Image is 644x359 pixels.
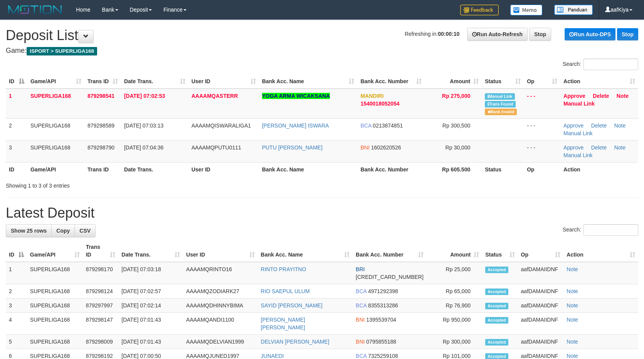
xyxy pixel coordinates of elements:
[27,284,83,299] td: SUPERLIGA168
[360,122,371,129] span: BCA
[485,317,508,324] span: Accepted
[27,140,84,162] td: SUPERLIGA168
[27,74,84,89] th: Game/API: activate to sort column ascending
[583,224,638,236] input: Search:
[6,313,27,335] td: 4
[427,284,482,299] td: Rp 65,000
[6,262,27,284] td: 1
[118,240,183,262] th: Date Trans.: activate to sort column ascending
[591,144,607,151] a: Delete
[425,74,482,89] th: Amount: activate to sort column ascending
[560,162,638,176] th: Action
[485,101,516,107] span: Similar transaction found
[482,74,524,89] th: Status: activate to sort column ascending
[563,144,583,151] a: Approve
[51,224,75,237] a: Copy
[6,299,27,313] td: 3
[11,228,47,234] span: Show 25 rows
[524,118,560,140] td: - - -
[593,93,609,99] a: Delete
[118,313,183,335] td: [DATE] 07:01:43
[27,299,83,313] td: SUPERLIGA168
[27,47,97,55] span: ISPORT > SUPERLIGA168
[617,93,629,99] a: Note
[427,299,482,313] td: Rp 76,900
[83,335,119,349] td: 879298009
[583,59,638,70] input: Search:
[485,267,508,273] span: Accepted
[261,302,323,309] a: SAYID [PERSON_NAME]
[118,299,183,313] td: [DATE] 07:02:14
[258,240,353,262] th: Bank Acc. Name: activate to sort column ascending
[485,339,508,346] span: Accepted
[524,89,560,119] td: - - -
[6,179,262,190] div: Showing 1 to 3 of 3 entries
[6,118,27,140] td: 2
[6,89,27,119] td: 1
[427,240,482,262] th: Amount: activate to sort column ascending
[353,240,427,262] th: Bank Acc. Number: activate to sort column ascending
[567,353,578,359] a: Note
[518,284,564,299] td: aafDAMAIIDNF
[124,93,165,99] span: [DATE] 07:02:53
[565,28,615,40] a: Run Auto-DPS
[356,266,365,272] span: BRI
[121,162,188,176] th: Date Trans.
[405,31,459,37] span: Refreshing in:
[356,317,365,323] span: BNI
[56,228,70,234] span: Copy
[510,5,543,15] img: Button%20Memo.svg
[6,240,27,262] th: ID: activate to sort column descending
[529,28,551,41] a: Stop
[6,162,27,176] th: ID
[563,152,593,158] a: Manual Link
[118,335,183,349] td: [DATE] 07:01:43
[118,262,183,284] td: [DATE] 07:03:18
[118,284,183,299] td: [DATE] 07:02:57
[27,240,83,262] th: Game/API: activate to sort column ascending
[261,288,310,294] a: RIO SAEPUL ULUM
[446,144,471,151] span: Rp 30,000
[518,335,564,349] td: aafDAMAIIDNF
[27,162,84,176] th: Game/API
[183,262,257,284] td: AAAAMQRINTO16
[524,74,560,89] th: Op: activate to sort column ascending
[485,109,516,115] span: Bank is not match
[83,262,119,284] td: 879298170
[6,140,27,162] td: 3
[518,299,564,313] td: aafDAMAIIDNF
[482,162,524,176] th: Status
[563,93,585,99] a: Approve
[563,59,638,70] label: Search:
[6,224,52,237] a: Show 25 rows
[6,335,27,349] td: 5
[368,302,398,309] span: Copy 8355313286 to clipboard
[6,4,64,15] img: MOTION_logo.png
[518,240,564,262] th: Op: activate to sort column ascending
[262,144,323,151] a: PUTU [PERSON_NAME]
[87,93,114,99] span: 879298541
[83,240,119,262] th: Trans ID: activate to sort column ascending
[192,144,241,151] span: AAAAMQPUTU0111
[524,162,560,176] th: Op
[427,335,482,349] td: Rp 300,000
[6,47,638,55] h4: Game:
[485,289,508,295] span: Accepted
[442,93,470,99] span: Rp 275,000
[84,162,121,176] th: Trans ID
[567,339,578,345] a: Note
[614,144,626,151] a: Note
[563,240,638,262] th: Action: activate to sort column ascending
[27,335,83,349] td: SUPERLIGA168
[84,74,121,89] th: Trans ID: activate to sort column ascending
[360,93,383,99] span: MANDIRI
[438,31,459,37] strong: 00:00:10
[614,122,626,129] a: Note
[188,162,259,176] th: User ID
[357,162,425,176] th: Bank Acc. Number
[563,101,595,107] a: Manual Link
[567,266,578,272] a: Note
[356,353,367,359] span: BCA
[485,303,508,309] span: Accepted
[518,262,564,284] td: aafDAMAIIDNF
